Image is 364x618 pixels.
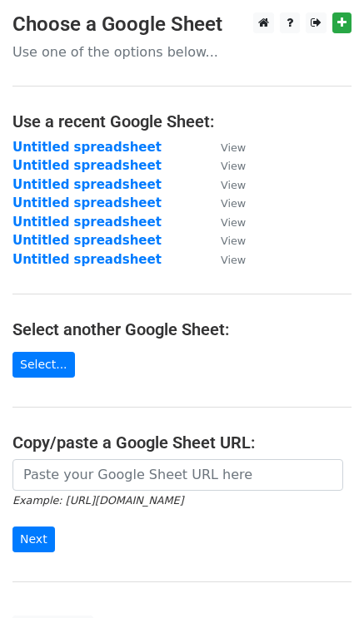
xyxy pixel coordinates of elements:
a: Untitled spreadsheet [12,233,162,248]
small: View [221,160,246,172]
a: View [204,177,246,192]
small: View [221,179,246,191]
a: Untitled spreadsheet [12,158,162,173]
a: View [204,215,246,230]
a: Untitled spreadsheet [12,215,162,230]
p: Use one of the options below... [12,43,352,61]
small: Example: [URL][DOMAIN_NAME] [12,494,183,507]
a: Untitled spreadsheet [12,140,162,155]
h4: Use a recent Google Sheet: [12,111,352,131]
iframe: Chat Widget [281,538,364,618]
small: View [221,141,246,154]
a: View [204,158,246,173]
h4: Copy/paste a Google Sheet URL: [12,433,352,452]
a: Select... [12,352,75,378]
a: Untitled spreadsheet [12,252,162,267]
a: Untitled spreadsheet [12,195,162,210]
a: Untitled spreadsheet [12,177,162,192]
input: Next [12,527,55,552]
a: View [204,252,246,267]
small: View [221,197,246,210]
h3: Choose a Google Sheet [12,12,352,37]
small: View [221,254,246,266]
a: View [204,140,246,155]
small: View [221,235,246,247]
small: View [221,216,246,229]
a: View [204,195,246,210]
input: Paste your Google Sheet URL here [12,459,343,491]
h4: Select another Google Sheet: [12,319,352,339]
a: View [204,233,246,248]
